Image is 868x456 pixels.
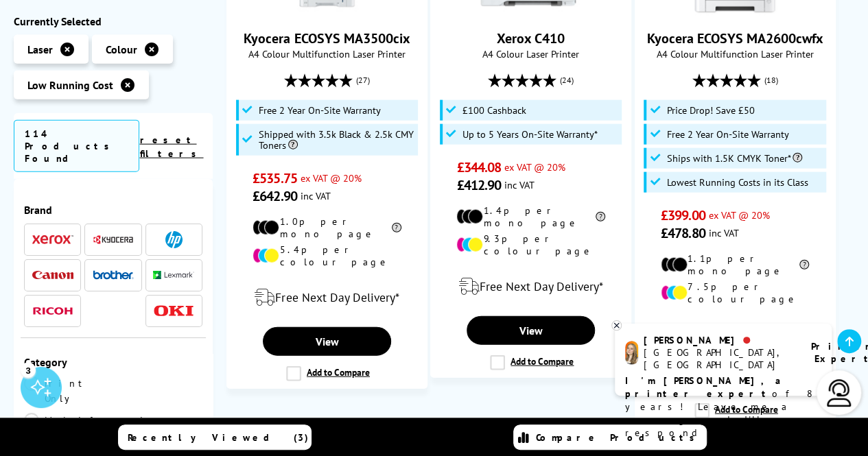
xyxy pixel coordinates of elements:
[259,129,414,151] span: Shipped with 3.5k Black & 2.5k CMY Toners
[153,271,194,279] img: Lexmark
[27,42,53,56] span: Laser
[234,278,420,317] div: modal_delivery
[647,29,823,47] a: Kyocera ECOSYS MA2600cwfx
[14,119,139,171] span: 114 Products Found
[456,204,605,229] li: 1.4p per mono page
[153,304,194,316] img: OKI
[259,105,381,116] span: Free 2 Year On-Site Warranty
[661,206,705,224] span: £399.00
[467,316,595,345] a: View
[153,230,194,248] a: HP
[153,302,194,319] a: OKI
[253,187,297,205] span: £642.90
[709,226,739,239] span: inc VAT
[764,67,778,93] span: (18)
[263,327,391,356] a: View
[625,374,785,400] b: I'm [PERSON_NAME], a printer expert
[253,215,401,240] li: 1.0p per mono page
[32,302,73,319] a: Ricoh
[504,160,565,173] span: ex VAT @ 20%
[661,280,810,305] li: 7.5p per colour page
[625,341,638,365] img: amy-livechat.png
[27,77,113,91] span: Low Running Cost
[356,67,370,93] span: (27)
[253,243,401,268] li: 5.4p per colour page
[275,5,378,19] a: Kyocera ECOSYS MA3500cix
[825,379,853,407] img: user-headset-light.svg
[24,375,113,405] a: Print Only
[661,224,705,242] span: £478.80
[513,424,707,450] a: Compare Products
[32,266,73,283] a: Canon
[32,230,73,248] a: Xerox
[93,269,134,279] img: Brother
[625,374,821,440] p: of 8 years! Leave me a message and I'll respond ASAP
[301,171,362,184] span: ex VAT @ 20%
[480,5,583,19] a: Xerox C410
[642,315,828,354] div: modal_delivery
[456,176,501,194] span: £412.90
[661,252,810,277] li: 1.1p per mono page
[709,208,770,221] span: ex VAT @ 20%
[438,267,624,306] div: modal_delivery
[32,270,73,279] img: Canon
[536,431,702,444] span: Compare Products
[24,412,174,427] a: Multifunction
[14,14,213,27] div: Currently Selected
[93,230,134,248] a: Kyocera
[93,234,134,244] img: Kyocera
[286,366,370,381] label: Add to Compare
[497,29,565,47] a: Xerox C410
[462,105,526,116] span: £100 Cashback
[462,129,598,140] span: Up to 5 Years On-Site Warranty*
[666,105,754,116] span: Price Drop! Save £50
[560,67,574,93] span: (24)
[165,230,183,248] img: HP
[438,47,624,60] span: A4 Colour Laser Printer
[666,129,788,140] span: Free 2 Year On-Site Warranty
[644,346,794,371] div: [GEOGRAPHIC_DATA], [GEOGRAPHIC_DATA]
[644,334,794,346] div: [PERSON_NAME]
[24,202,202,216] div: Brand
[153,266,194,283] a: Lexmark
[21,362,36,377] div: 3
[128,431,309,444] span: Recently Viewed (3)
[301,189,331,202] span: inc VAT
[490,355,574,370] label: Add to Compare
[244,29,410,47] a: Kyocera ECOSYS MA3500cix
[683,5,786,19] a: Kyocera ECOSYS MA2600cwfx
[32,235,73,244] img: Xerox
[666,153,802,164] span: Ships with 1.5K CMYK Toner*
[93,266,134,283] a: Brother
[234,47,420,60] span: A4 Colour Multifunction Laser Printer
[504,178,535,191] span: inc VAT
[642,47,828,60] span: A4 Colour Multifunction Laser Printer
[118,424,312,450] a: Recently Viewed (3)
[666,177,808,188] span: Lowest Running Costs in its Class
[139,133,203,159] a: reset filters
[456,158,501,176] span: £344.08
[456,232,605,257] li: 9.3p per colour page
[253,169,297,187] span: £535.75
[32,307,73,314] img: Ricoh
[106,42,137,56] span: Colour
[24,355,202,368] div: Category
